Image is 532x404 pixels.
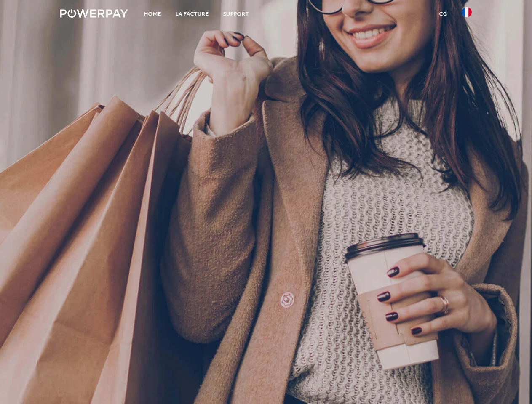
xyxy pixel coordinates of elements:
[462,7,472,17] img: fr
[168,6,216,21] a: LA FACTURE
[216,6,256,21] a: Support
[432,6,454,21] a: CG
[137,6,168,21] a: Home
[60,9,128,18] img: logo-powerpay-white.svg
